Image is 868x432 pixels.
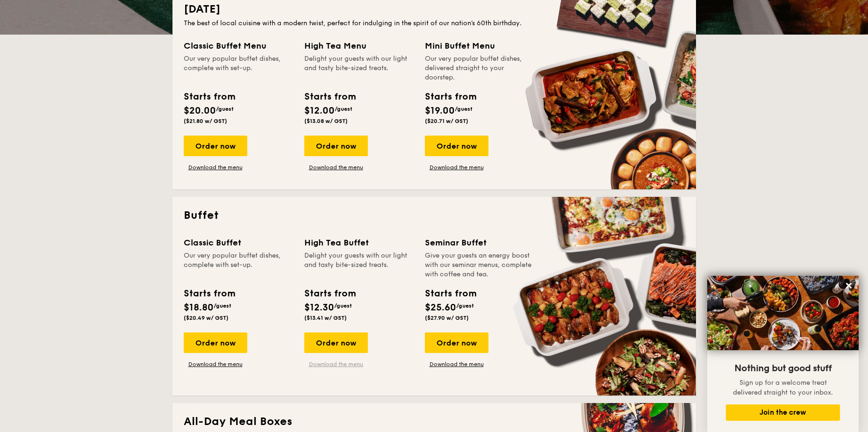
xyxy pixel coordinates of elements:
[184,39,293,52] div: Classic Buffet Menu
[184,332,247,353] div: Order now
[304,164,368,171] a: Download the menu
[304,251,414,279] div: Delight your guests with our light and tasty bite-sized treats.
[304,315,347,321] span: ($13.41 w/ GST)
[184,105,216,116] span: $20.00
[184,315,229,321] span: ($20.49 w/ GST)
[184,2,685,17] h2: [DATE]
[304,136,368,156] div: Order now
[184,208,685,223] h2: Buffet
[184,118,227,124] span: ($21.80 w/ GST)
[184,414,685,429] h2: All-Day Meal Boxes
[184,54,293,82] div: Our very popular buffet dishes, complete with set-up.
[304,39,414,52] div: High Tea Menu
[335,106,352,112] span: /guest
[304,105,335,116] span: $12.00
[304,54,414,82] div: Delight your guests with our light and tasty bite-sized treats.
[425,332,488,353] div: Order now
[184,136,247,156] div: Order now
[184,360,247,368] a: Download the menu
[184,287,235,301] div: Starts from
[304,332,368,353] div: Order now
[184,90,235,104] div: Starts from
[304,302,334,313] span: $12.30
[425,236,534,249] div: Seminar Buffet
[425,251,534,279] div: Give your guests an energy boost with our seminar menus, complete with coffee and tea.
[304,287,355,301] div: Starts from
[304,118,348,124] span: ($13.08 w/ GST)
[425,90,476,104] div: Starts from
[304,360,368,368] a: Download the menu
[707,276,859,350] img: DSC07876-Edit02-Large.jpeg
[425,287,476,301] div: Starts from
[304,90,355,104] div: Starts from
[425,302,456,313] span: $25.60
[425,164,488,171] a: Download the menu
[304,236,414,249] div: High Tea Buffet
[334,302,352,309] span: /guest
[733,379,833,396] span: Sign up for a welcome treat delivered straight to your inbox.
[184,164,247,171] a: Download the menu
[184,251,293,279] div: Our very popular buffet dishes, complete with set-up.
[184,19,685,28] div: The best of local cuisine with a modern twist, perfect for indulging in the spirit of our nation’...
[184,236,293,249] div: Classic Buffet
[726,404,840,421] button: Join the crew
[425,39,534,52] div: Mini Buffet Menu
[425,118,468,124] span: ($20.71 w/ GST)
[456,302,474,309] span: /guest
[425,54,534,82] div: Our very popular buffet dishes, delivered straight to your doorstep.
[841,278,856,293] button: Close
[455,106,473,112] span: /guest
[214,302,231,309] span: /guest
[425,315,469,321] span: ($27.90 w/ GST)
[425,105,455,116] span: $19.00
[734,363,832,374] span: Nothing but good stuff
[216,106,234,112] span: /guest
[425,360,488,368] a: Download the menu
[425,136,488,156] div: Order now
[184,302,214,313] span: $18.80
